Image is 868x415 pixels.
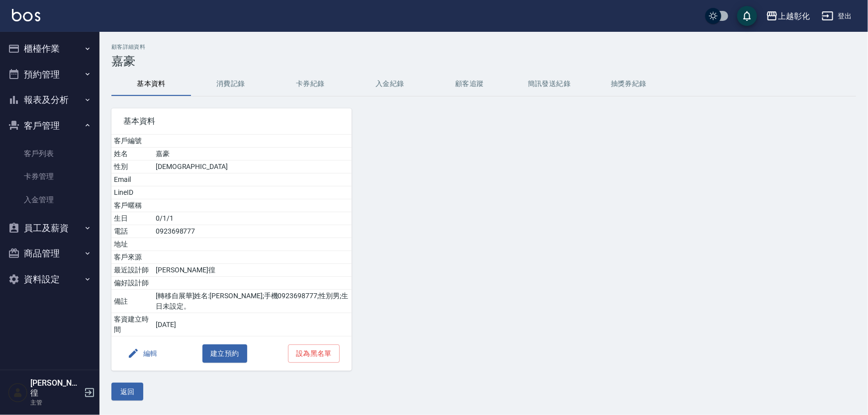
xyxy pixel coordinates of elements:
td: Email [111,173,153,186]
td: 0/1/1 [153,212,352,225]
span: 基本資料 [123,116,340,126]
button: 簡訊發送紀錄 [509,72,589,96]
button: 報表及分析 [4,87,96,113]
button: 卡券紀錄 [271,72,350,96]
button: 客戶管理 [4,113,96,139]
td: [DATE] [153,313,352,336]
button: 建立預約 [202,344,247,363]
button: 顧客追蹤 [430,72,509,96]
button: 上越彰化 [762,6,814,26]
td: [PERSON_NAME]徨 [153,264,352,277]
td: [DEMOGRAPHIC_DATA] [153,161,352,173]
td: LineID [111,186,153,199]
h3: 嘉豪 [111,54,856,68]
a: 卡券管理 [4,165,96,188]
td: 最近設計師 [111,264,153,277]
td: 客戶暱稱 [111,199,153,212]
img: Person [8,383,28,403]
td: 客戶來源 [111,251,153,264]
div: 上越彰化 [778,10,810,22]
button: 消費記錄 [191,72,271,96]
td: 0923698777 [153,225,352,238]
a: 客戶列表 [4,142,96,165]
button: 入金紀錄 [350,72,430,96]
td: 生日 [111,212,153,225]
button: 設為黑名單 [288,344,340,363]
td: 性別 [111,161,153,173]
a: 入金管理 [4,188,96,211]
h2: 顧客詳細資料 [111,44,856,50]
p: 主管 [30,398,81,407]
td: 嘉豪 [153,148,352,161]
button: 編輯 [123,344,162,363]
td: [轉移自展華]姓名:[PERSON_NAME];手機0923698777;性別男;生日未設定。 [153,290,352,313]
button: 抽獎券紀錄 [589,72,669,96]
h5: [PERSON_NAME]徨 [30,378,81,398]
td: 電話 [111,225,153,238]
button: 員工及薪資 [4,215,96,241]
button: 返回 [111,383,143,401]
td: 姓名 [111,148,153,161]
button: 櫃檯作業 [4,36,96,62]
td: 備註 [111,290,153,313]
button: 基本資料 [111,72,191,96]
td: 客資建立時間 [111,313,153,336]
button: 預約管理 [4,62,96,87]
img: Logo [12,9,40,21]
td: 地址 [111,238,153,251]
button: 登出 [818,7,856,25]
button: 商品管理 [4,241,96,266]
td: 客戶編號 [111,135,153,148]
td: 偏好設計師 [111,277,153,290]
button: 資料設定 [4,266,96,292]
button: save [737,6,757,26]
